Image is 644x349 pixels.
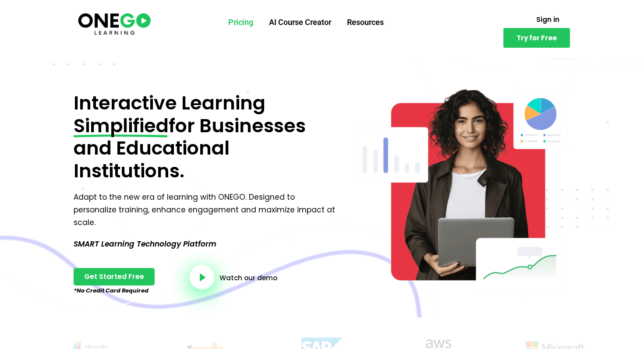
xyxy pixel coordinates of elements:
em: *No Credit Card Required [74,286,149,295]
span: for Businesses and Educational Institutions. [74,113,306,184]
span: Simplified [74,115,169,137]
a: AI Course Creator [261,11,339,34]
a: Get Started Free [74,268,155,286]
a: Pricing [220,11,261,34]
span: Try for Free [517,35,557,41]
a: Sign in [526,11,570,28]
span: Get Started Free [84,273,144,280]
p: Adapt to the new era of learning with ONEGO. Designed to personalize training, enhance engagement... [74,191,339,229]
a: Watch our demo [219,275,277,281]
span: Sign in [536,16,559,23]
a: Try for Free [503,28,570,48]
a: video-button [190,265,214,289]
a: Resources [339,11,392,34]
span: Interactive Learning [74,90,265,116]
p: SMART Learning Technology Platform [74,238,339,250]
